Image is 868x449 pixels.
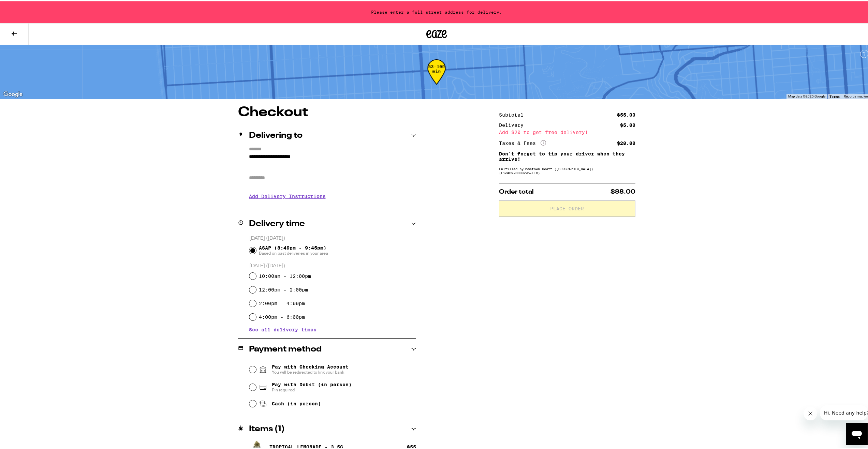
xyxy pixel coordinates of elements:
[259,244,328,255] span: ASAP (8:49pm - 9:45pm)
[2,89,24,98] img: Google
[272,380,352,386] span: Pay with Debit (in person)
[499,129,635,133] div: Add $20 to get free delivery!
[4,5,49,10] span: Hi. Need any help?
[620,121,635,126] div: $5.00
[249,219,305,227] h2: Delivery time
[846,422,868,444] iframe: Button to launch messaging window
[249,424,285,432] h2: Items ( 1 )
[499,165,635,174] div: Fulfilled by Hometown Heart ([GEOGRAPHIC_DATA]) (Lic# C9-0000295-LIC )
[238,104,416,118] h1: Checkout
[499,121,528,126] div: Delivery
[499,199,635,215] button: Place Order
[272,386,352,391] span: Pin required
[272,400,321,405] span: Cash (in person)
[2,89,24,98] a: Open this area in Google Maps (opens a new window)
[829,93,840,97] a: Terms
[617,111,635,116] div: $55.00
[249,344,322,352] h2: Payment method
[788,93,825,97] span: Map data ©2025 Google
[499,150,635,161] p: Don't forget to tip your driver when they arrive!
[259,272,311,278] label: 10:00am - 12:00pm
[499,188,534,194] span: Order total
[259,299,305,305] label: 2:00pm - 4:00pm
[249,326,317,331] button: See all delivery times
[820,404,868,419] iframe: Message from company
[499,139,546,145] div: Taxes & Fees
[427,63,446,89] div: 53-109 min
[272,363,349,374] span: Pay with Checking Account
[259,249,328,255] span: Based on past deliveries in your area
[610,188,635,194] span: $88.00
[499,111,528,116] div: Subtotal
[804,405,817,419] iframe: Close message
[259,313,305,318] label: 4:00pm - 6:00pm
[249,261,416,268] p: [DATE] ([DATE])
[407,443,416,448] div: $ 55
[550,205,584,210] span: Place Order
[249,234,416,240] p: [DATE] ([DATE])
[272,368,349,374] span: You will be redirected to link your bank
[249,203,416,208] p: We'll contact you at [PHONE_NUMBER] when we arrive
[249,187,416,203] h3: Add Delivery Instructions
[259,286,308,291] label: 12:00pm - 2:00pm
[269,443,343,448] p: Tropical Lemonade - 3.5g
[249,130,303,138] h2: Delivering to
[617,139,635,144] div: $28.00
